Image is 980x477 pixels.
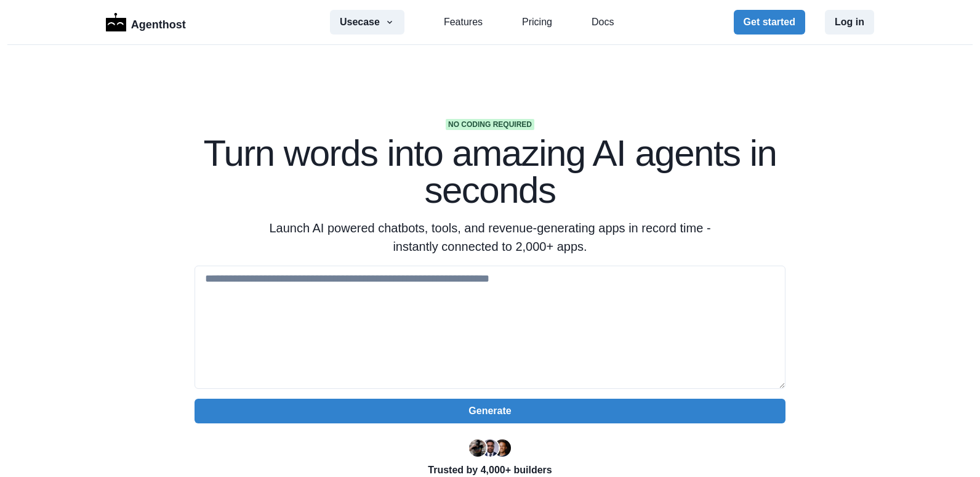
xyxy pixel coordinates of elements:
[825,10,874,35] button: Log in
[592,15,614,30] a: Docs
[330,10,404,35] button: Usecase
[469,439,486,457] img: Ryan Florence
[195,135,785,209] h1: Turn words into amazing AI agents in seconds
[444,15,483,30] a: Features
[734,10,805,35] button: Get started
[195,399,785,423] button: Generate
[131,12,186,33] p: Agenthost
[446,119,534,130] span: No coding required
[481,439,499,457] img: Segun Adebayo
[254,219,726,256] p: Launch AI powered chatbots, tools, and revenue-generating apps in record time - instantly connect...
[522,15,552,30] a: Pricing
[494,439,511,457] img: Kent Dodds
[106,12,186,33] a: LogoAgenthost
[106,13,126,31] img: Logo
